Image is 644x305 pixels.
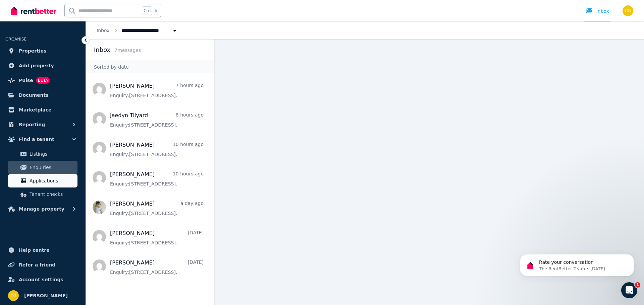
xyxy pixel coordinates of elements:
a: PulseBETA [5,74,80,87]
span: Refer a friend [19,261,55,269]
span: Help centre [19,246,50,254]
nav: Message list [86,73,214,305]
span: Marketplace [19,106,51,114]
span: Enquiries [30,163,75,171]
span: Applications [30,177,75,185]
iframe: Intercom live chat [621,282,637,298]
iframe: Intercom notifications message [510,240,644,287]
a: Tenant checks [8,187,77,201]
a: Account settings [5,273,80,286]
span: Add property [19,62,54,70]
span: Pulse [19,76,33,84]
a: Listings [8,147,77,161]
span: Tenant checks [30,190,75,198]
span: Reporting [19,121,45,129]
button: Manage property [5,202,80,216]
img: Chris George [8,290,19,301]
a: [PERSON_NAME]10 hours agoEnquiry:[STREET_ADDRESS]. [110,170,204,187]
div: Sorted by date [86,61,214,73]
a: Add property [5,59,80,72]
a: [PERSON_NAME][DATE]Enquiry:[STREET_ADDRESS]. [110,229,204,246]
div: Inbox [586,8,609,14]
nav: Breadcrumb [86,21,189,39]
a: Refer a friend [5,258,80,272]
span: BETA [36,77,50,84]
span: ORGANISE [5,37,26,42]
span: Ctrl [142,6,152,15]
a: Marketplace [5,103,80,117]
span: Account settings [19,276,63,284]
button: Reporting [5,118,80,131]
span: 1 [635,282,640,288]
a: Applications [8,174,77,187]
a: Enquiries [8,161,77,174]
span: Properties [19,47,47,55]
a: Help centre [5,243,80,257]
span: Manage property [19,205,64,213]
a: [PERSON_NAME]7 hours agoEnquiry:[STREET_ADDRESS]. [110,82,204,99]
a: [PERSON_NAME]10 hours agoEnquiry:[STREET_ADDRESS]. [110,141,204,158]
h2: Inbox [94,45,110,55]
span: [PERSON_NAME] [24,292,68,300]
img: RentBetter [11,6,56,16]
span: Documents [19,91,49,99]
a: [PERSON_NAME][DATE]Enquiry:[STREET_ADDRESS]. [110,259,204,276]
span: k [155,8,157,13]
a: Documents [5,88,80,102]
a: Jaedyn Tilyard8 hours agoEnquiry:[STREET_ADDRESS]. [110,111,204,128]
span: Find a tenant [19,135,54,143]
a: Properties [5,44,80,58]
img: Chris George [623,5,633,16]
span: Listings [30,150,75,158]
a: Inbox [97,28,109,33]
button: Find a tenant [5,133,80,146]
span: 7 message s [114,48,141,53]
a: [PERSON_NAME]a day agoEnquiry:[STREET_ADDRESS]. [110,200,204,217]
